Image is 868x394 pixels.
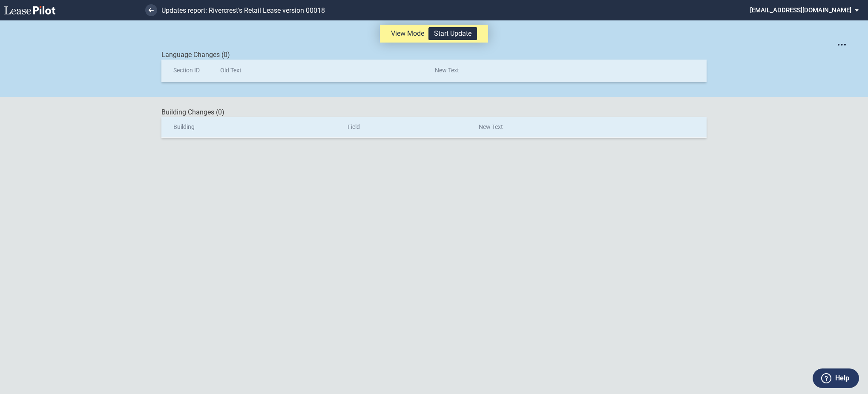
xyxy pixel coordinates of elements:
th: Field [336,117,467,137]
th: New Text [467,117,655,137]
th: New Text [423,60,655,82]
button: Help [813,368,859,388]
div: Language Changes (0) [161,50,707,60]
label: Help [835,373,849,384]
th: Building [161,117,336,137]
button: Start Update [428,27,477,40]
th: Section ID [161,60,208,82]
div: Building Changes (0) [161,108,707,117]
div: View Mode [380,25,488,43]
button: Open options menu [835,37,848,51]
span: Updates report: Rivercrest's Retail Lease version 00018 [161,6,325,14]
th: Old Text [208,60,423,82]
